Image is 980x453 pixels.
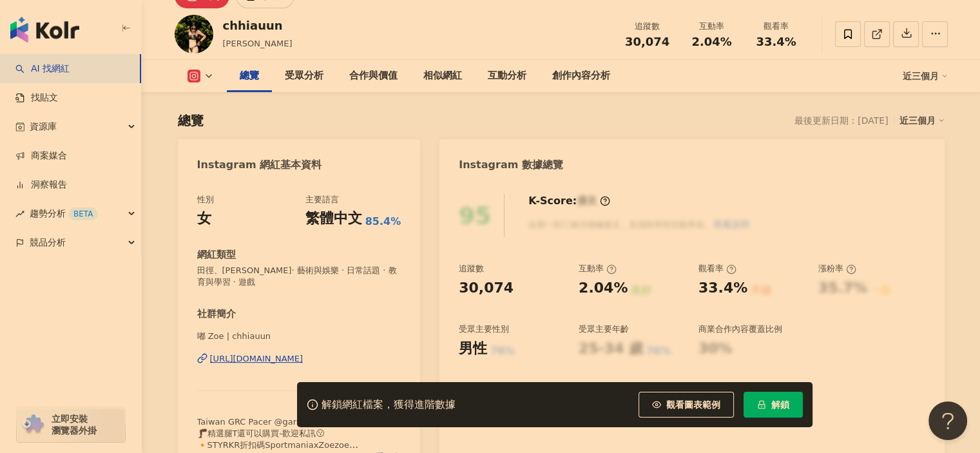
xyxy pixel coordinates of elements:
[240,68,259,84] div: 總覽
[752,20,801,33] div: 觀看率
[305,194,339,206] div: 主要語言
[197,248,236,262] div: 網紅類型
[579,263,617,275] div: 互動率
[639,392,734,418] button: 觀看圖表範例
[757,400,766,409] span: lock
[305,209,362,229] div: 繁體中文
[623,20,672,33] div: 追蹤數
[488,68,526,84] div: 互動分析
[10,17,79,43] img: logo
[365,215,401,229] span: 85.4%
[459,339,487,359] div: 男性
[744,392,803,418] button: 解鎖
[698,278,747,298] div: 33.4%
[15,149,67,162] a: 商案媒合
[223,17,293,34] div: chhiauun
[579,323,629,335] div: 受眾主要年齡
[223,39,293,48] span: [PERSON_NAME]
[17,407,125,442] a: chrome extension立即安裝 瀏覽器外掛
[197,194,214,206] div: 性別
[30,199,98,228] span: 趨勢分析
[197,331,401,342] span: 嘟 Zoe | chhiauun
[691,35,731,48] span: 2.04%
[285,68,323,84] div: 受眾分析
[687,20,736,33] div: 互動率
[794,115,888,126] div: 最後更新日期：[DATE]
[459,323,509,335] div: 受眾主要性別
[903,66,948,86] div: 近三個月
[756,35,796,48] span: 33.4%
[197,209,211,229] div: 女
[349,68,398,84] div: 合作與價值
[771,400,789,410] span: 解鎖
[197,353,401,365] a: [URL][DOMAIN_NAME]
[210,353,303,365] div: [URL][DOMAIN_NAME]
[579,278,628,298] div: 2.04%
[899,112,945,129] div: 近三個月
[30,228,66,257] span: 競品分析
[30,112,57,141] span: 資源庫
[698,323,782,335] div: 商業合作內容覆蓋比例
[178,111,204,130] div: 總覽
[818,263,856,275] div: 漲粉率
[21,414,46,435] img: chrome extension
[625,35,669,48] span: 30,074
[459,278,514,298] div: 30,074
[698,263,736,275] div: 觀看率
[15,209,24,218] span: rise
[68,207,98,220] div: BETA
[459,158,563,172] div: Instagram 數據總覽
[423,68,462,84] div: 相似網紅
[175,15,213,53] img: KOL Avatar
[197,158,322,172] div: Instagram 網紅基本資料
[197,307,236,321] div: 社群簡介
[15,92,58,104] a: 找貼文
[197,265,401,288] span: 田徑、[PERSON_NAME]· 藝術與娛樂 · 日常話題 · 教育與學習 · 遊戲
[322,398,456,412] div: 解鎖網紅檔案，獲得進階數據
[15,63,70,75] a: searchAI 找網紅
[52,413,97,436] span: 立即安裝 瀏覽器外掛
[552,68,610,84] div: 創作內容分析
[15,178,67,191] a: 洞察報告
[528,194,610,208] div: K-Score :
[666,400,720,410] span: 觀看圖表範例
[459,263,484,275] div: 追蹤數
